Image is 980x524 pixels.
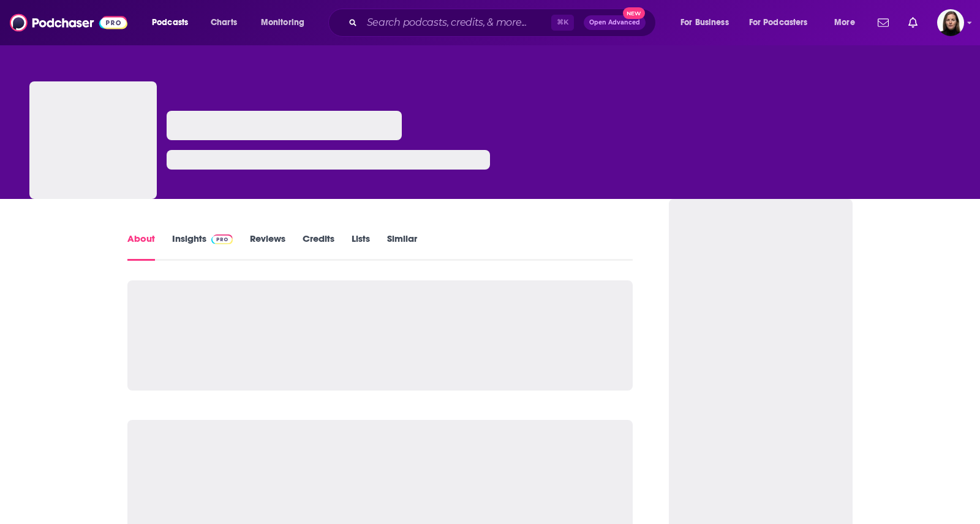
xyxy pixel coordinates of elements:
[203,13,244,32] a: Charts
[551,15,574,31] span: ⌘ K
[589,20,640,26] span: Open Advanced
[303,233,334,261] a: Credits
[143,13,204,32] button: open menu
[937,9,964,36] span: Logged in as BevCat3
[584,15,646,30] button: Open AdvancedNew
[10,11,127,34] img: Podchaser - Follow, Share and Rate Podcasts
[252,13,320,32] button: open menu
[387,233,417,261] a: Similar
[340,9,668,37] div: Search podcasts, credits, & more...
[211,234,233,244] img: Podchaser Pro
[352,233,370,261] a: Lists
[250,233,285,261] a: Reviews
[937,9,964,36] img: User Profile
[937,9,964,36] button: Show profile menu
[903,12,922,33] a: Show notifications dropdown
[211,14,237,31] span: Charts
[873,12,894,33] a: Show notifications dropdown
[680,14,729,31] span: For Business
[127,233,155,261] a: About
[826,13,870,32] button: open menu
[749,14,808,31] span: For Podcasters
[741,13,826,32] button: open menu
[172,233,233,261] a: InsightsPodchaser Pro
[261,14,304,31] span: Monitoring
[152,14,188,31] span: Podcasts
[834,14,855,31] span: More
[672,13,744,32] button: open menu
[362,13,551,32] input: Search podcasts, credits, & more...
[623,7,645,19] span: New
